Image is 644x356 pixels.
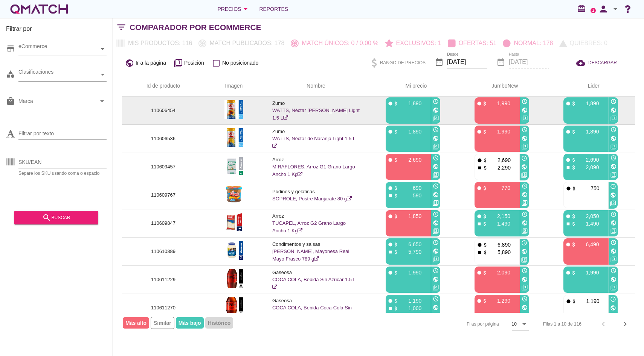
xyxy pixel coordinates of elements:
h2: Comparador por eCommerce [130,21,261,33]
i: stop [388,249,393,255]
i: filter_1 [610,172,617,178]
p: 110606454 [131,107,195,114]
i: public [433,107,439,113]
p: 5,790 [399,248,421,256]
span: Más alto [123,317,149,329]
i: attach_money [393,214,399,219]
i: date_range [435,58,444,67]
i: public [125,59,134,68]
i: arrow_drop_down [520,320,529,329]
p: Condimentos y salsas [272,241,360,248]
img: 110606536_3.jpg [224,128,243,147]
i: public [521,248,527,255]
i: attach_money [571,298,577,304]
i: attach_money [393,193,399,198]
p: 2,690 [488,156,511,164]
span: Ir a la página [136,59,166,67]
i: attach_money [482,185,488,191]
i: access_time [433,239,439,245]
i: public [522,107,528,113]
i: fiber_manual_record [476,298,482,304]
i: filter_2 [521,172,527,178]
span: DESCARGAR [588,59,617,66]
i: attach_money [393,157,399,163]
p: Match únicos: 0 / 0.00 % [299,39,378,48]
i: stop [477,250,482,255]
i: fiber_manual_record [477,158,482,163]
div: Filas por página [391,313,529,335]
p: 1,490 [577,220,599,227]
i: fiber_manual_record [476,270,482,276]
i: fiber_manual_record [565,214,571,219]
i: filter_list [113,27,130,27]
th: Lider: Not sorted. Activate to sort ascending. [546,76,635,97]
i: attach_money [393,270,399,276]
i: filter_1 [610,285,617,291]
p: 6,650 [399,241,421,248]
i: public [433,248,439,254]
p: 1,990 [488,128,510,135]
a: WATTS, Néctar de Naranja Light 1.5 L [272,136,356,149]
i: public [610,248,617,254]
span: No posicionado [222,59,259,67]
i: public [610,305,616,311]
i: fiber_manual_record [388,242,393,247]
p: 1,890 [399,128,421,135]
i: filter_2 [522,228,528,234]
i: access_time [433,211,439,217]
i: access_time [610,127,617,133]
i: search [42,213,51,222]
text: 2 [592,9,594,12]
span: Histórico [205,317,233,329]
img: 110609457_3.jpg [224,156,243,175]
button: Exclusivos: 1 [382,36,445,50]
p: Zumo [272,100,360,107]
i: public [522,276,528,282]
p: 1,190 [399,297,421,304]
img: 110609767_3.jpg [224,185,243,203]
i: filter_1 [433,256,439,262]
p: Normal: 178 [511,39,553,48]
i: chevron_right [621,320,630,329]
p: 1,990 [488,100,510,107]
img: 110606454_3.jpg [224,100,243,119]
i: fiber_manual_record [566,298,571,304]
i: fiber_manual_record [388,298,393,304]
i: public [433,304,439,311]
button: DESCARGAR [570,56,623,70]
i: access_time [521,155,527,161]
p: 1,290 [488,297,510,304]
p: 690 [399,184,421,192]
i: attach_money [571,242,577,247]
i: access_time [522,296,528,302]
i: fiber_manual_record [476,101,482,106]
i: public [522,135,528,141]
i: fiber_manual_record [388,185,393,191]
i: public [433,164,439,170]
i: public [433,135,439,141]
i: filter_1 [610,228,617,234]
i: category [6,70,15,79]
div: Filas 1 a 10 de 116 [543,321,581,327]
i: access_time [433,127,439,133]
i: filter_2 [521,257,527,263]
i: access_time [610,155,617,161]
i: public [521,164,527,170]
i: attach_money [393,129,399,135]
i: attach_money [482,165,488,171]
div: buscar [20,213,92,222]
a: COCA COLA, Bebida Sin Azúcar 1.5 L [272,277,356,290]
i: store [6,44,15,53]
i: attach_money [571,129,577,135]
i: attach_money [482,270,488,276]
i: attach_money [571,214,577,219]
button: Next page [618,317,632,331]
i: attach_money [571,101,577,106]
div: Separe los SKU usando coma o espacio [18,171,107,176]
i: arrow_drop_down [241,5,250,14]
th: Nombre: Not sorted. [263,76,369,97]
i: public [610,192,616,198]
div: white-qmatch-logo [9,2,69,17]
i: redeem [577,4,589,13]
i: cloud_download [576,58,588,67]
